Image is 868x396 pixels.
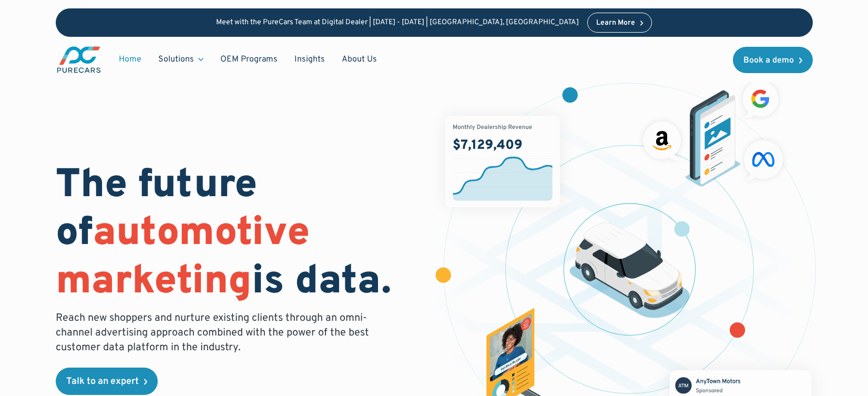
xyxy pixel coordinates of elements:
div: Solutions [158,54,194,65]
a: Insights [286,49,333,69]
a: Talk to an expert [56,368,158,395]
p: Meet with the PureCars Team at Digital Dealer | [DATE] - [DATE] | [GEOGRAPHIC_DATA], [GEOGRAPHIC_... [216,18,579,27]
a: Home [110,49,150,69]
a: About Us [333,49,385,69]
img: chart showing monthly dealership revenue of $7m [445,116,560,207]
p: Reach new shoppers and nurture existing clients through an omni-channel advertising approach comb... [56,311,375,355]
img: purecars logo [56,45,102,74]
a: Learn More [587,13,652,33]
img: illustration of a vehicle [569,222,690,318]
div: Solutions [150,49,212,69]
img: ads on social media and advertising partners [638,76,789,187]
a: Book a demo [733,47,813,73]
span: automotive marketing [56,209,310,307]
a: OEM Programs [212,49,286,69]
a: main [56,45,102,74]
div: Talk to an expert [66,377,139,387]
h1: The future of is data. [56,163,422,307]
div: Learn More [596,19,635,27]
div: Book a demo [743,56,794,65]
